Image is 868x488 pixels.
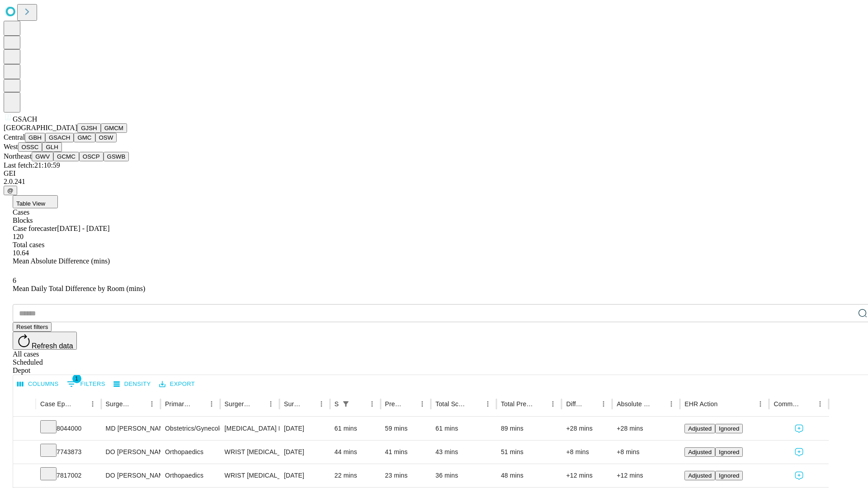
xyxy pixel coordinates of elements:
button: Menu [547,398,559,410]
div: 89 mins [501,417,557,440]
button: Select columns [15,377,61,391]
span: [DATE] - [DATE] [57,225,109,232]
div: 1 active filter [340,398,352,410]
span: West [4,143,18,150]
div: Primary Service [165,400,191,408]
button: @ [4,186,17,195]
button: Sort [252,398,264,410]
div: [DATE] [284,464,325,487]
button: Menu [86,398,99,410]
span: Total cases [13,241,44,249]
div: 44 mins [335,441,376,464]
span: 10.64 [13,249,29,257]
button: Refresh data [13,332,77,350]
div: DO [PERSON_NAME] [PERSON_NAME] [106,441,156,464]
button: Show filters [340,398,352,410]
span: Reset filters [16,324,48,330]
button: Sort [193,398,205,410]
button: Adjusted [684,471,715,480]
div: 7743873 [40,441,97,464]
button: Menu [754,398,767,410]
span: Ignored [719,425,739,432]
button: Menu [481,398,494,410]
button: GMC [74,133,95,142]
span: Mean Absolute Difference (mins) [13,257,110,265]
button: Menu [366,398,378,410]
div: WRIST [MEDICAL_DATA] SURGERY RELEASE TRANSVERSE [MEDICAL_DATA] LIGAMENT [225,464,275,487]
div: 7817002 [40,464,97,487]
div: [DATE] [284,441,325,464]
button: GBH [25,133,45,142]
button: Ignored [715,471,743,480]
button: GLH [42,142,61,152]
div: Orthopaedics [165,464,215,487]
button: GSWB [104,152,129,161]
button: Menu [665,398,678,410]
button: Density [111,377,153,391]
button: OSCP [79,152,104,161]
button: Sort [534,398,547,410]
button: Menu [814,398,826,410]
button: Expand [18,445,31,460]
button: Menu [597,398,610,410]
div: Surgeon Name [106,400,132,408]
div: Predicted In Room Duration [385,400,403,408]
button: Sort [801,398,814,410]
button: Reset filters [13,322,52,332]
span: Case forecaster [13,225,57,232]
span: Central [4,133,25,141]
button: Sort [718,398,731,410]
button: GJSH [77,123,101,133]
div: Total Predicted Duration [501,400,533,408]
button: GMCM [101,123,127,133]
div: [MEDICAL_DATA] FULGURATION OVIDUCTS [225,417,275,440]
div: MD [PERSON_NAME] [106,417,156,440]
button: OSW [95,133,117,142]
div: WRIST [MEDICAL_DATA] SURGERY RELEASE TRANSVERSE [MEDICAL_DATA] LIGAMENT [225,441,275,464]
div: 22 mins [335,464,376,487]
div: 59 mins [385,417,427,440]
div: 8044000 [40,417,97,440]
span: Ignored [719,472,739,479]
span: Table View [16,200,45,207]
button: Sort [469,398,481,410]
button: Adjusted [684,424,715,433]
button: Sort [133,398,146,410]
span: Adjusted [688,472,712,479]
span: Northeast [4,152,32,160]
div: 48 mins [501,464,557,487]
div: +28 mins [566,417,608,440]
span: 6 [13,277,16,284]
div: +8 mins [617,441,675,464]
button: GCMC [53,152,79,161]
span: Mean Daily Total Difference by Room (mins) [13,285,145,292]
div: Difference [566,400,584,408]
div: 41 mins [385,441,427,464]
button: Sort [585,398,597,410]
div: +8 mins [566,441,608,464]
span: Ignored [719,449,739,455]
span: Refresh data [32,342,73,350]
button: Show filters [65,377,108,391]
div: +28 mins [617,417,675,440]
div: Comments [774,400,800,408]
button: Ignored [715,424,743,433]
div: Surgery Date [284,400,302,408]
div: Surgery Name [225,400,251,408]
span: [GEOGRAPHIC_DATA] [4,124,77,131]
button: Adjusted [684,447,715,457]
button: Export [157,377,197,391]
button: GSACH [45,133,74,142]
span: Last fetch: 21:10:59 [4,161,60,169]
button: Expand [18,468,31,484]
button: Table View [13,195,58,208]
div: 61 mins [435,417,492,440]
button: GWV [32,152,53,161]
div: 61 mins [335,417,376,440]
div: 36 mins [435,464,492,487]
span: 120 [13,233,24,240]
div: Absolute Difference [617,400,651,408]
div: [DATE] [284,417,325,440]
div: Obstetrics/Gynecology [165,417,215,440]
button: Menu [416,398,429,410]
